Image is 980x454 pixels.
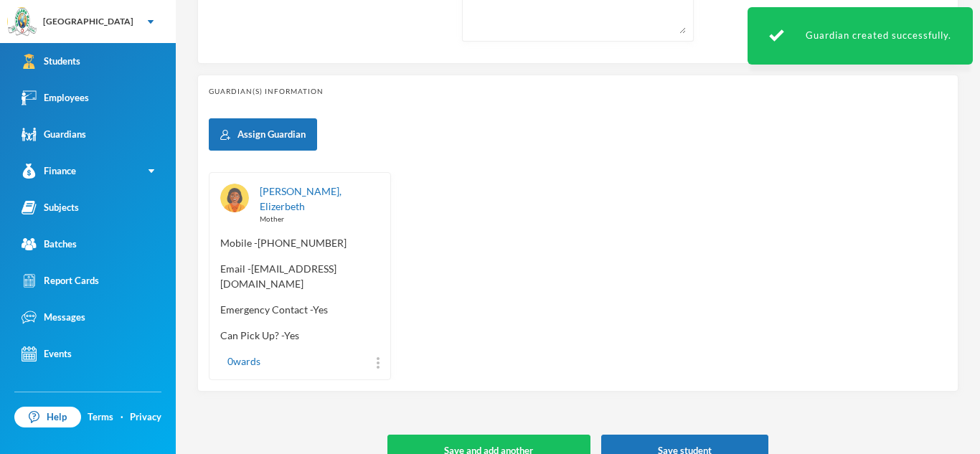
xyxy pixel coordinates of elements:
[22,237,77,252] div: Batches
[14,407,81,428] a: Help
[121,410,123,425] div: ·
[22,310,85,325] div: Messages
[22,273,99,288] div: Report Cards
[209,86,947,97] div: Guardian(s) Information
[22,346,72,361] div: Events
[220,130,230,140] img: add user
[260,214,380,224] div: Mother
[22,200,79,215] div: Subjects
[220,235,380,250] span: Mobile - [PHONE_NUMBER]
[748,7,973,65] div: Guardian created successfully.
[260,185,341,212] a: [PERSON_NAME], Elizerbeth
[220,261,380,291] span: Email - [EMAIL_ADDRESS][DOMAIN_NAME]
[22,54,80,69] div: Students
[130,410,161,425] a: Privacy
[209,118,317,151] button: Assign Guardian
[220,328,380,343] span: Can Pick Up? - Yes
[220,354,260,369] div: 0 wards
[88,410,113,425] a: Terms
[8,8,37,37] img: logo
[43,15,133,28] div: [GEOGRAPHIC_DATA]
[22,164,76,179] div: Finance
[220,184,249,212] img: GUARDIAN
[377,357,380,369] img: more_vert
[22,90,89,105] div: Employees
[22,127,86,142] div: Guardians
[220,302,380,317] span: Emergency Contact - Yes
